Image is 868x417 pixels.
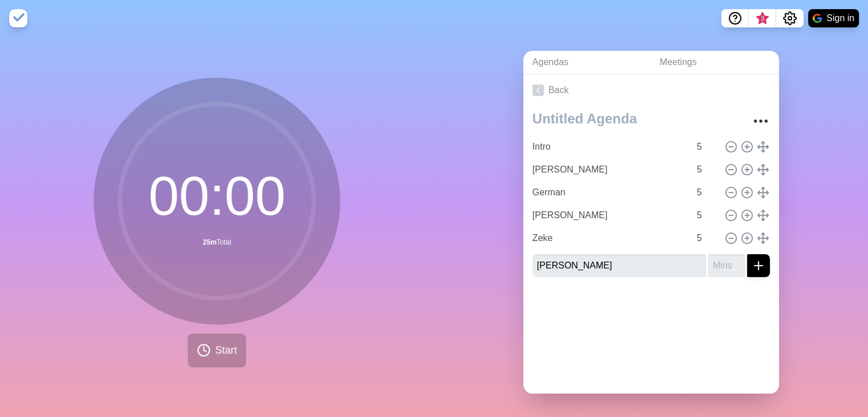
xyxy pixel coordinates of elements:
button: Sign in [808,9,859,27]
button: Start [188,334,246,367]
input: Name [528,204,690,227]
a: Back [523,74,779,106]
button: Help [721,9,749,27]
button: Settings [776,9,804,27]
a: Meetings [651,51,779,74]
button: What’s new [749,9,776,27]
input: Name [528,227,690,250]
input: Mins [708,254,745,277]
input: Name [528,181,690,204]
span: Start [215,343,237,358]
input: Mins [692,181,720,204]
a: Agendas [523,51,651,74]
input: Name [528,135,690,158]
input: Name [528,158,690,181]
button: More [749,110,772,133]
img: google logo [813,14,822,23]
input: Mins [692,204,720,227]
span: 3 [758,14,767,23]
input: Mins [692,158,720,181]
img: timeblocks logo [9,9,27,27]
input: Mins [692,135,720,158]
input: Name [532,254,706,277]
input: Mins [692,227,720,250]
